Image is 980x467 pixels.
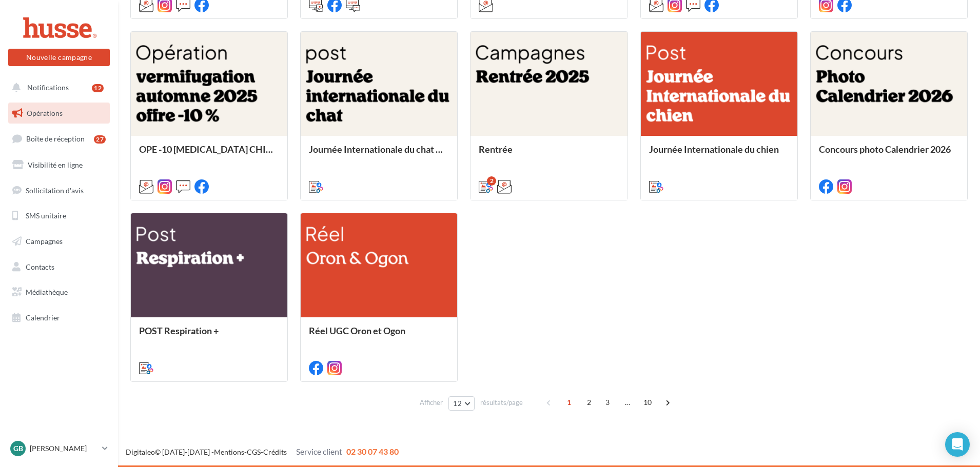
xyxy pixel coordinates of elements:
a: Crédits [263,448,287,456]
a: Opérations [6,103,112,124]
div: Journée Internationale du chien [649,144,789,165]
span: Opérations [27,109,63,117]
button: Notifications 12 [6,77,108,98]
a: SMS unitaire [6,205,112,227]
span: SMS unitaire [26,211,66,220]
div: Réel UGC Oron et Ogon [309,326,449,346]
div: 2 [487,176,496,186]
span: Service client [296,446,342,456]
span: Médiathèque [26,288,68,296]
div: Journée Internationale du chat roux [309,144,449,165]
span: © [DATE]-[DATE] - - - [126,448,399,456]
span: Visibilité en ligne [28,160,83,169]
div: 27 [94,135,106,144]
a: Calendrier [6,307,112,329]
span: 12 [453,399,462,408]
div: 12 [92,84,104,92]
a: Visibilité en ligne [6,154,112,176]
a: Médiathèque [6,281,112,303]
p: [PERSON_NAME] [30,443,98,454]
a: GB [PERSON_NAME] [8,439,110,458]
span: GB [13,443,23,454]
div: OPE -10 [MEDICAL_DATA] CHIEN CHAT AUTOMNE [139,144,279,165]
span: Campagnes [26,237,63,246]
span: 02 30 07 43 80 [346,446,399,456]
span: 3 [599,394,616,411]
span: Calendrier [26,313,60,322]
span: Contacts [26,262,54,271]
div: Concours photo Calendrier 2026 [819,144,959,165]
button: 12 [448,396,475,411]
a: CGS [247,448,261,456]
a: Mentions [214,448,244,456]
div: Rentrée [479,144,619,165]
a: Sollicitation d'avis [6,180,112,201]
div: POST Respiration + [139,326,279,346]
span: 10 [639,394,656,411]
div: Open Intercom Messenger [945,432,970,457]
a: Digitaleo [126,448,155,456]
a: Contacts [6,256,112,278]
button: Nouvelle campagne [8,49,110,66]
span: résultats/page [480,398,523,408]
a: Campagnes [6,231,112,252]
span: Boîte de réception [26,134,85,143]
a: Boîte de réception27 [6,128,112,150]
span: Afficher [420,398,443,408]
span: ... [619,394,636,411]
span: Sollicitation d'avis [26,186,84,194]
span: Notifications [27,83,69,92]
span: 1 [561,394,577,411]
span: 2 [581,394,597,411]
